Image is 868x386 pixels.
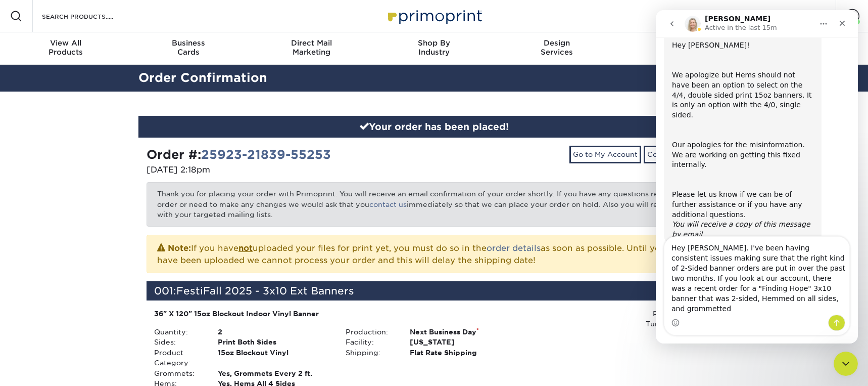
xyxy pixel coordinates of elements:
[383,5,485,27] img: Primoprint
[210,368,338,378] div: Yes, Grommets Every 2 ft.
[131,69,737,88] h2: Order Confirmation
[147,348,210,368] div: Product Category:
[5,38,127,57] div: Products
[402,348,530,358] div: Flat Rate Shipping
[16,60,158,110] div: We apologize but Hems should not have been an option to select on the 4/4, double sided print 15o...
[569,146,641,163] a: Go to My Account
[373,32,496,65] a: Shop ByIndustry
[147,327,210,337] div: Quantity:
[530,309,714,339] div: Product: $218.50 Turnaround: $0.00 Shipping: $11.20
[147,164,426,176] p: [DATE] 2:18pm
[16,210,155,228] i: You will receive a copy of this message by email
[176,285,354,297] span: FestiFall 2025 - 3x10 Ext Banners
[157,241,711,267] p: If you have uploaded your files for print yet, you must do so in the as soon as possible. Until y...
[138,116,730,138] div: Your order has been placed!
[210,337,338,347] div: Print Both Sides
[495,32,618,65] a: DesignServices
[618,38,741,57] div: & Templates
[147,147,331,162] strong: Order #:
[147,182,721,226] p: Thank you for placing your order with Primoprint. You will receive an email confirmation of your ...
[5,38,127,48] span: View All
[127,38,250,57] div: Cards
[147,281,625,301] div: 001:
[625,281,721,301] div: $218.50
[495,38,618,57] div: Services
[127,32,250,65] a: BusinessCards
[238,243,253,253] b: not
[172,305,189,321] button: Send a message…
[41,10,139,22] input: SEARCH PRODUCTS.....
[373,38,496,48] span: Shop By
[656,10,858,344] iframe: Intercom live chat
[495,38,618,48] span: Design
[147,368,210,378] div: Grommets:
[250,38,373,57] div: Marketing
[16,180,158,229] div: Please let us know if we can be of further assistance or if you have any additional questions.
[201,147,331,162] a: 25923-21839-55253
[369,200,407,208] a: contact us
[168,243,191,253] strong: Note:
[154,309,522,319] div: 36" X 120" 15oz Blockout Indoor Vinyl Banner
[644,146,721,163] a: Continue Shopping
[618,38,741,48] span: Resources
[16,130,158,160] div: Our apologies for the misinformation. We are working on getting this fixed internally.
[834,352,858,376] iframe: Intercom live chat
[250,32,373,65] a: Direct MailMarketing
[338,337,402,347] div: Facility:
[618,32,741,65] a: Resources& Templates
[338,348,402,358] div: Shipping:
[5,32,127,65] a: View AllProducts
[16,30,158,40] div: Hey [PERSON_NAME]!
[402,337,530,347] div: [US_STATE]
[127,38,250,48] span: Business
[147,337,210,347] div: Sides:
[210,327,338,337] div: 2
[487,243,541,253] a: order details
[338,327,402,337] div: Production:
[210,348,338,368] div: 15oz Blockout Vinyl
[402,327,530,337] div: Next Business Day
[16,309,24,317] button: Emoji picker
[373,38,496,57] div: Industry
[250,38,373,48] span: Direct Mail
[9,227,194,305] textarea: Message…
